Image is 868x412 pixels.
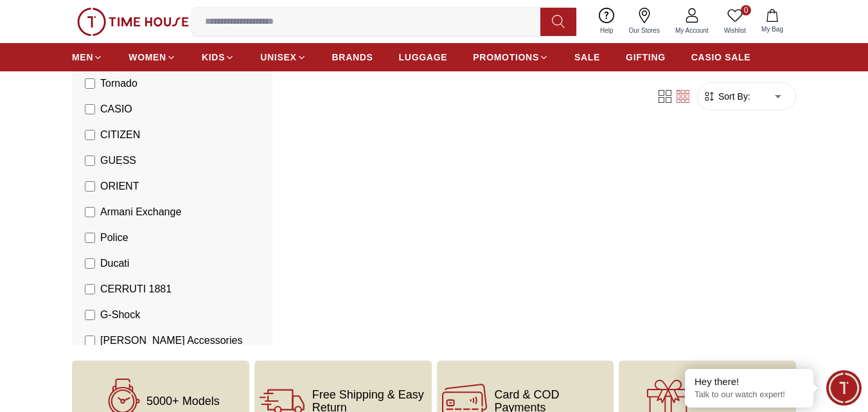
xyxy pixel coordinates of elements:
[260,51,296,64] span: UNISEX
[100,179,139,194] span: ORIENT
[670,26,714,35] span: My Account
[72,51,93,64] span: MEN
[473,46,549,69] a: PROMOTIONS
[399,46,448,69] a: LUGGAGE
[146,395,220,408] span: 5000+ Models
[85,207,95,217] input: Armani Exchange
[100,307,140,323] span: G-Shock
[128,51,166,64] span: WOMEN
[72,46,103,69] a: MEN
[621,5,668,38] a: Our Stores
[100,102,132,117] span: CASIO
[626,46,666,69] a: GIFTING
[691,46,751,69] a: CASIO SALE
[85,336,95,346] input: [PERSON_NAME] Accessories
[85,233,95,243] input: Police
[595,26,619,35] span: Help
[77,8,189,36] img: ...
[85,78,95,89] input: Tornado
[399,51,448,64] span: LUGGAGE
[756,24,788,34] span: My Bag
[100,204,181,220] span: Armani Exchange
[85,181,95,192] input: ORIENT
[85,130,95,140] input: CITIZEN
[716,5,754,38] a: 0Wishlist
[703,90,750,103] button: Sort By:
[85,284,95,294] input: CERRUTI 1881
[332,46,373,69] a: BRANDS
[574,46,600,69] a: SALE
[695,375,804,388] div: Hey there!
[100,153,136,168] span: GUESS
[754,6,791,37] button: My Bag
[624,26,665,35] span: Our Stores
[826,370,862,406] div: Chat Widget
[260,46,306,69] a: UNISEX
[691,51,751,64] span: CASIO SALE
[695,390,804,400] p: Talk to our watch expert!
[85,310,95,320] input: G-Shock
[128,46,176,69] a: WOMEN
[100,127,140,143] span: CITIZEN
[719,26,751,35] span: Wishlist
[100,230,128,246] span: Police
[202,46,235,69] a: KIDS
[332,51,373,64] span: BRANDS
[85,156,95,166] input: GUESS
[202,51,225,64] span: KIDS
[473,51,539,64] span: PROMOTIONS
[716,90,750,103] span: Sort By:
[574,51,600,64] span: SALE
[741,5,751,15] span: 0
[100,282,172,297] span: CERRUTI 1881
[85,104,95,114] input: CASIO
[626,51,666,64] span: GIFTING
[100,333,242,348] span: [PERSON_NAME] Accessories
[100,76,137,91] span: Tornado
[85,258,95,269] input: Ducati
[592,5,621,38] a: Help
[100,256,129,271] span: Ducati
